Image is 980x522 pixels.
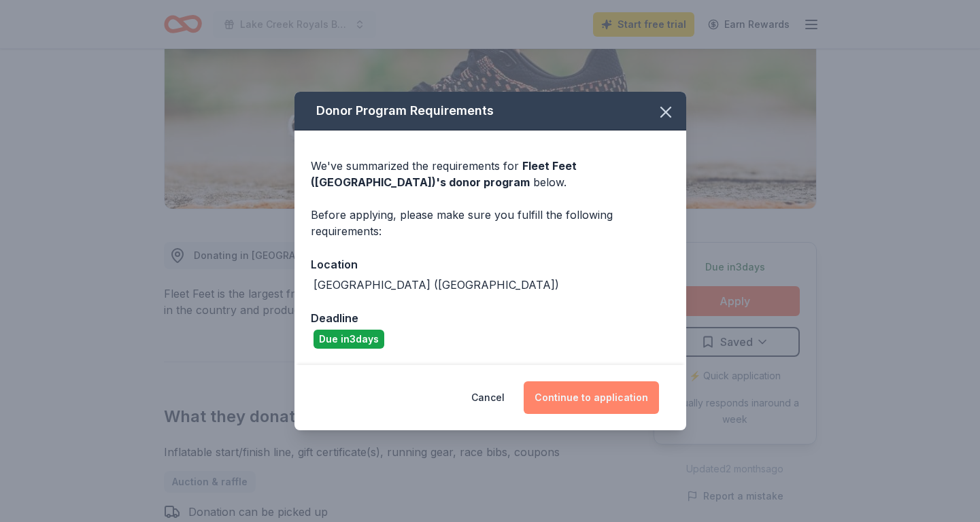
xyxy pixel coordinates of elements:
[471,381,505,414] button: Cancel
[314,277,559,293] div: [GEOGRAPHIC_DATA] ([GEOGRAPHIC_DATA])
[294,92,686,130] div: Donor Program Requirements
[311,309,670,327] div: Deadline
[311,158,670,190] div: We've summarized the requirements for below.
[311,256,670,273] div: Location
[311,207,670,239] div: Before applying, please make sure you fulfill the following requirements:
[314,330,384,349] div: Due in 3 days
[524,381,659,414] button: Continue to application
